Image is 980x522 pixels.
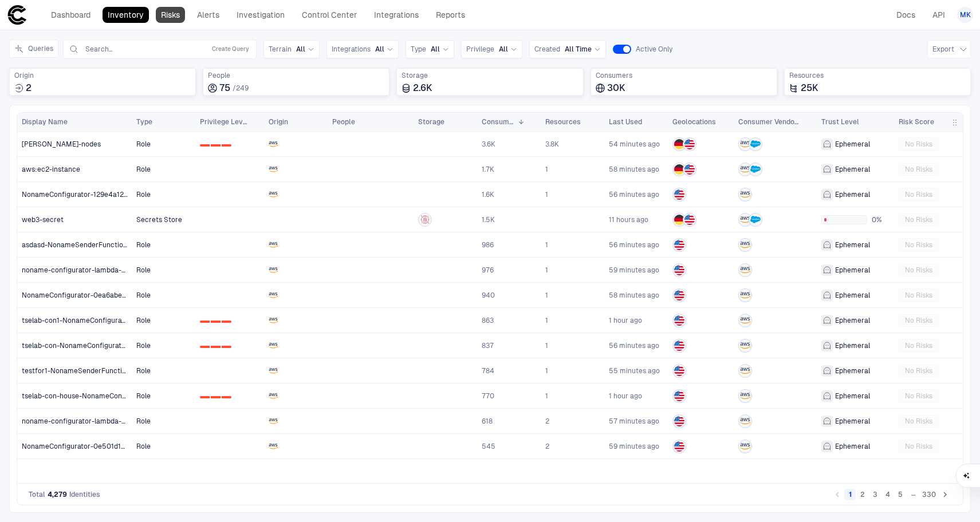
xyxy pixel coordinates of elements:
[905,341,932,350] span: No Risks
[482,341,494,350] span: 837
[609,316,642,325] div: 9/4/2025 10:55:52
[674,391,684,401] img: US
[801,82,818,94] span: 25K
[14,71,191,80] span: Origin
[22,417,128,426] span: noname-configurator-lambda-role-998def
[208,71,384,80] span: People
[609,240,659,250] span: 56 minutes ago
[203,68,389,96] div: Total employees associated with identities
[684,164,695,175] img: US
[482,291,495,300] span: 940
[231,7,290,23] a: Investigation
[674,416,684,426] img: US
[684,139,695,149] img: US
[789,71,966,80] span: Resources
[609,165,659,174] span: 58 minutes ago
[905,316,932,325] span: No Risks
[740,391,750,401] div: AWS
[609,140,660,149] div: 9/4/2025 11:02:59
[835,266,870,275] span: Ephemeral
[136,165,151,173] span: Role
[211,144,221,147] div: 1
[674,315,684,326] img: US
[22,366,128,375] span: testfor1-NonameSenderFunctionExecutionRole-GwBpTNjoEqaD
[233,84,236,92] span: /
[857,489,868,500] button: Go to page 2
[609,391,642,401] span: 1 hour ago
[835,366,870,375] span: Ephemeral
[69,490,100,499] span: Identities
[899,117,934,126] span: Risk Score
[136,266,151,274] span: Role
[882,489,894,500] button: Go to page 4
[674,240,684,250] img: US
[740,139,750,149] div: AWS
[46,7,96,23] a: Dashboard
[482,117,513,126] span: Consumers
[269,45,292,54] span: Terrain
[22,316,128,325] span: tselab-con1-NonameConfiguratorFunctionExecutionRole-NCUPgVHovQ13
[136,191,151,199] span: Role
[674,215,684,225] img: DE
[905,442,932,451] span: No Risks
[609,190,659,199] span: 56 minutes ago
[136,342,151,350] span: Role
[136,317,151,325] span: Role
[891,7,920,23] a: Docs
[222,321,231,323] div: 2
[740,164,750,175] div: AWS
[200,346,210,348] div: 0
[565,45,592,54] span: All Time
[431,45,440,54] span: All
[835,140,870,149] span: Ephemeral
[48,490,67,499] span: 4,279
[957,7,973,23] button: MK
[835,316,870,325] span: Ephemeral
[136,367,151,375] span: Role
[821,117,859,126] span: Trust Level
[200,144,210,147] div: 0
[22,391,128,401] span: tselab-con-house-NonameConfiguratorFunctionExecutio-rF1VrXO60nyP
[674,139,684,149] img: DE
[22,442,128,451] span: NonameConfigurator-0e501d1dc595
[740,215,750,225] div: AWS
[835,240,870,250] span: Ephemeral
[200,321,210,323] div: 0
[482,266,494,275] span: 976
[872,215,890,224] span: 0%
[740,189,750,200] div: AWS
[609,240,659,250] div: 9/4/2025 11:00:33
[136,291,151,299] span: Role
[413,82,432,94] span: 2.6K
[609,391,642,401] div: 9/4/2025 10:55:40
[609,417,659,426] span: 57 minutes ago
[674,290,684,300] img: US
[103,7,149,23] a: Inventory
[22,291,128,300] span: NonameConfigurator-0ea6abeca7c9
[960,10,971,19] span: MK
[332,45,371,54] span: Integrations
[22,165,80,174] span: aws:ec2-instance
[296,45,305,54] span: All
[750,164,761,175] div: Salesforce
[920,489,938,500] button: Go to page 330
[740,341,750,351] div: AWS
[905,240,932,250] span: No Risks
[136,442,151,450] span: Role
[609,215,648,224] span: 11 hours ago
[740,290,750,300] div: AWS
[29,490,45,499] span: Total
[609,266,659,275] div: 9/4/2025 10:57:44
[482,165,494,174] span: 1.7K
[545,391,548,401] span: 1
[222,346,231,348] div: 2
[22,140,101,149] span: [PERSON_NAME]-nodes
[636,45,672,54] span: Active Only
[905,140,932,149] span: No Risks
[609,366,660,375] div: 9/4/2025 11:01:23
[369,7,424,23] a: Integrations
[674,341,684,351] img: US
[591,68,777,96] div: Total consumers using identities
[905,165,932,174] span: No Risks
[609,266,659,275] span: 59 minutes ago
